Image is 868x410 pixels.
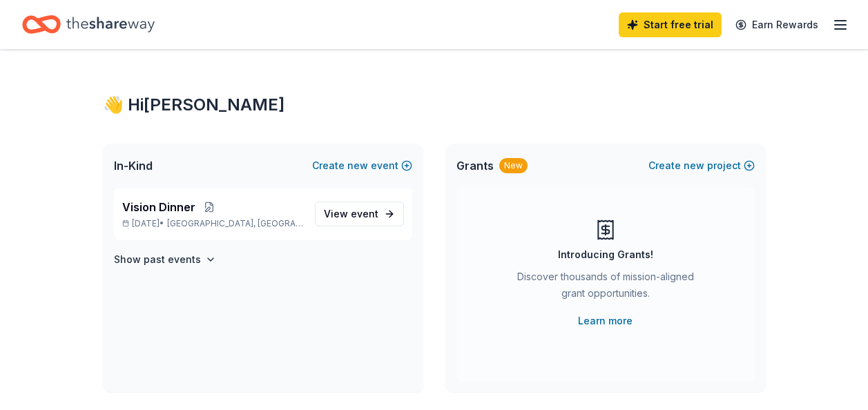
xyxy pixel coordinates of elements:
span: View [324,206,378,222]
span: new [684,157,704,174]
button: Show past events [114,251,216,268]
span: Vision Dinner [122,199,195,215]
div: Introducing Grants! [558,246,653,263]
a: Start free trial [619,12,722,37]
button: Createnewevent [312,157,412,174]
div: 👋 Hi [PERSON_NAME] [103,94,766,116]
span: In-Kind [114,157,153,174]
span: new [347,157,368,174]
a: View event [315,202,404,226]
h4: Show past events [114,251,201,268]
span: event [351,208,378,219]
a: Earn Rewards [727,12,827,37]
span: [GEOGRAPHIC_DATA], [GEOGRAPHIC_DATA] [167,218,303,229]
button: Createnewproject [648,157,755,174]
p: [DATE] • [122,218,304,229]
div: Discover thousands of mission-aligned grant opportunities. [512,269,700,307]
div: New [499,158,528,173]
a: Home [22,8,155,41]
span: Grants [456,157,494,174]
a: Learn more [578,313,633,329]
